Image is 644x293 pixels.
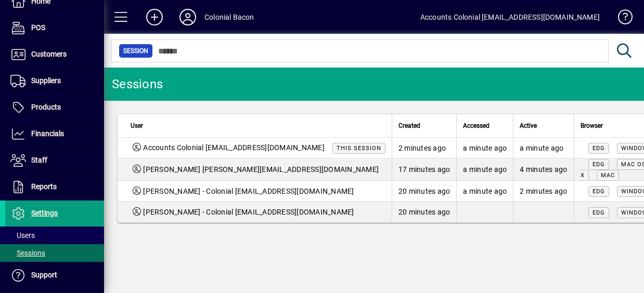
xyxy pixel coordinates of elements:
[593,161,605,168] span: Edg
[392,181,457,202] td: 20 minutes ago
[143,164,379,175] span: [PERSON_NAME] [PERSON_NAME][EMAIL_ADDRESS][DOMAIN_NAME]
[456,158,513,181] td: a minute ago
[5,68,104,94] a: Suppliers
[581,120,603,131] span: Browser
[456,138,513,158] td: a minute ago
[31,23,45,32] span: POS
[31,156,47,164] span: Staff
[5,227,104,244] a: Users
[131,120,143,131] span: User
[601,172,615,179] span: Mac
[10,231,35,239] span: Users
[456,181,513,202] td: a minute ago
[593,145,605,152] span: Edg
[337,145,381,152] span: This session
[31,76,61,85] span: Suppliers
[5,262,104,288] a: Support
[513,181,573,202] td: 2 minutes ago
[31,103,61,111] span: Products
[171,8,204,26] button: Profile
[112,76,163,92] div: Sessions
[5,42,104,68] a: Customers
[31,129,64,138] span: Financials
[610,2,631,36] a: Knowledge Base
[392,138,457,158] td: 2 minutes ago
[463,120,490,131] span: Accessed
[5,15,104,41] a: POS
[143,207,354,217] span: [PERSON_NAME] - Colonial [EMAIL_ADDRESS][DOMAIN_NAME]
[31,182,57,191] span: Reports
[392,202,457,222] td: 20 minutes ago
[420,9,600,25] div: Accounts Colonial [EMAIL_ADDRESS][DOMAIN_NAME]
[5,244,104,262] a: Sessions
[593,188,605,195] span: Edg
[593,209,605,216] span: Edg
[31,209,58,217] span: Settings
[392,158,457,181] td: 17 minutes ago
[138,8,171,26] button: Add
[5,121,104,147] a: Financials
[5,95,104,121] a: Products
[5,174,104,200] a: Reports
[513,138,573,158] td: a minute ago
[143,142,325,153] span: Accounts Colonial [EMAIL_ADDRESS][DOMAIN_NAME]
[123,46,148,56] span: Session
[520,120,537,131] span: Active
[143,186,354,196] span: [PERSON_NAME] - Colonial [EMAIL_ADDRESS][DOMAIN_NAME]
[513,158,573,181] td: 4 minutes ago
[31,50,67,58] span: Customers
[204,9,254,25] div: Colonial Bacon
[31,271,57,279] span: Support
[5,148,104,174] a: Staff
[398,120,420,131] span: Created
[10,249,45,257] span: Sessions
